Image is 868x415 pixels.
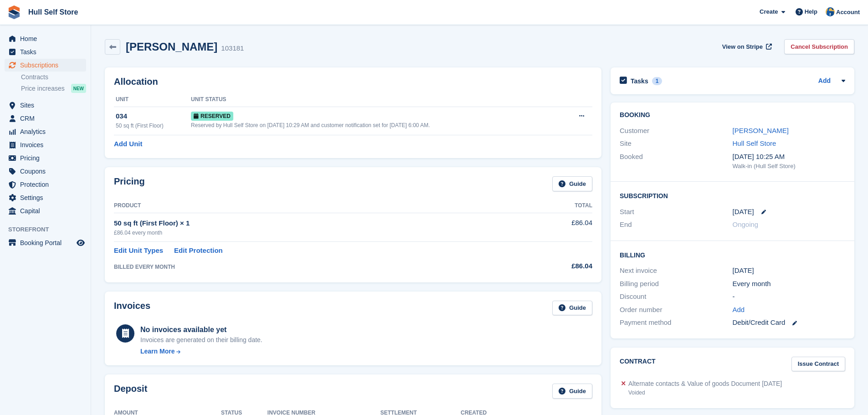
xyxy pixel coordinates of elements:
div: Booked [620,152,732,171]
span: Tasks [20,46,75,58]
a: View on Stripe [719,39,774,54]
span: Invoices [20,138,75,151]
h2: Billing [620,250,845,259]
a: menu [5,32,86,45]
img: Hull Self Store [826,7,835,16]
div: [DATE] 10:25 AM [733,152,845,162]
span: Pricing [20,152,75,164]
a: Price increases NEW [21,83,86,93]
span: Booking Portal [20,236,75,249]
span: Ongoing [733,220,759,228]
div: 1 [652,77,663,85]
th: Unit Status [191,92,563,107]
a: [PERSON_NAME] [733,127,789,134]
div: Alternate contacts & Value of goods Document [DATE] [628,379,782,389]
div: Payment method [620,318,732,328]
div: 034 [116,111,191,122]
a: menu [5,178,86,191]
span: Reserved [191,112,233,121]
span: Storefront [8,225,91,234]
a: menu [5,205,86,217]
div: 50 sq ft (First Floor) [116,122,191,130]
a: menu [5,152,86,164]
div: BILLED EVERY MONTH [114,263,515,271]
a: Hull Self Store [25,5,82,20]
div: Invoices are generated on their billing date. [140,335,262,345]
span: Protection [20,178,75,191]
div: Discount [620,292,732,302]
div: Customer [620,126,732,136]
div: No invoices available yet [140,324,262,335]
th: Product [114,199,515,213]
a: Issue Contract [791,357,845,372]
div: 50 sq ft (First Floor) × 1 [114,218,515,229]
a: menu [5,191,86,204]
div: Learn More [140,347,175,356]
span: Price increases [21,84,65,93]
div: NEW [71,84,86,93]
span: Account [836,8,860,17]
div: £86.04 every month [114,229,515,237]
h2: Deposit [114,384,147,399]
span: Coupons [20,165,75,178]
span: CRM [20,112,75,125]
div: Start [620,207,732,217]
span: Create [760,7,778,16]
a: Contracts [21,73,86,82]
h2: Contract [620,357,656,372]
div: Debit/Credit Card [733,318,845,328]
h2: Invoices [114,301,150,316]
a: Guide [552,301,592,316]
div: 103181 [221,43,244,54]
a: menu [5,112,86,125]
h2: Pricing [114,176,145,191]
a: Edit Unit Types [114,246,163,256]
span: Subscriptions [20,59,75,72]
a: Guide [552,384,592,399]
div: £86.04 [515,261,592,272]
th: Unit [114,92,191,107]
div: [DATE] [733,266,845,276]
div: Voided [628,389,782,397]
a: menu [5,236,86,249]
a: menu [5,99,86,112]
time: 2025-08-30 00:00:00 UTC [733,207,754,217]
div: Billing period [620,279,732,289]
h2: [PERSON_NAME] [126,41,217,53]
span: Analytics [20,125,75,138]
a: Edit Protection [174,246,223,256]
a: Add [818,76,831,87]
a: Preview store [75,237,86,248]
a: Hull Self Store [733,139,776,147]
img: stora-icon-8386f47178a22dfd0bd8f6a31ec36ba5ce8667c1dd55bd0f319d3a0aa187defe.svg [7,5,21,19]
span: Help [805,7,817,16]
span: Capital [20,205,75,217]
span: Settings [20,191,75,204]
div: Site [620,138,732,149]
a: Learn More [140,347,262,356]
div: - [733,292,845,302]
span: Sites [20,99,75,112]
a: menu [5,138,86,151]
a: Add [733,305,745,315]
div: Order number [620,305,732,315]
div: Next invoice [620,266,732,276]
h2: Tasks [631,77,648,85]
h2: Booking [620,112,845,119]
a: menu [5,125,86,138]
h2: Allocation [114,77,592,87]
div: Reserved by Hull Self Store on [DATE] 10:29 AM and customer notification set for [DATE] 6:00 AM. [191,121,563,129]
div: End [620,220,732,230]
div: Walk-in (Hull Self Store) [733,162,845,171]
td: £86.04 [515,213,592,241]
span: Home [20,32,75,45]
h2: Subscription [620,191,845,200]
a: menu [5,165,86,178]
a: Guide [552,176,592,191]
a: menu [5,59,86,72]
a: Add Unit [114,139,142,149]
span: View on Stripe [722,42,763,51]
div: Every month [733,279,845,289]
a: menu [5,46,86,58]
th: Total [515,199,592,213]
